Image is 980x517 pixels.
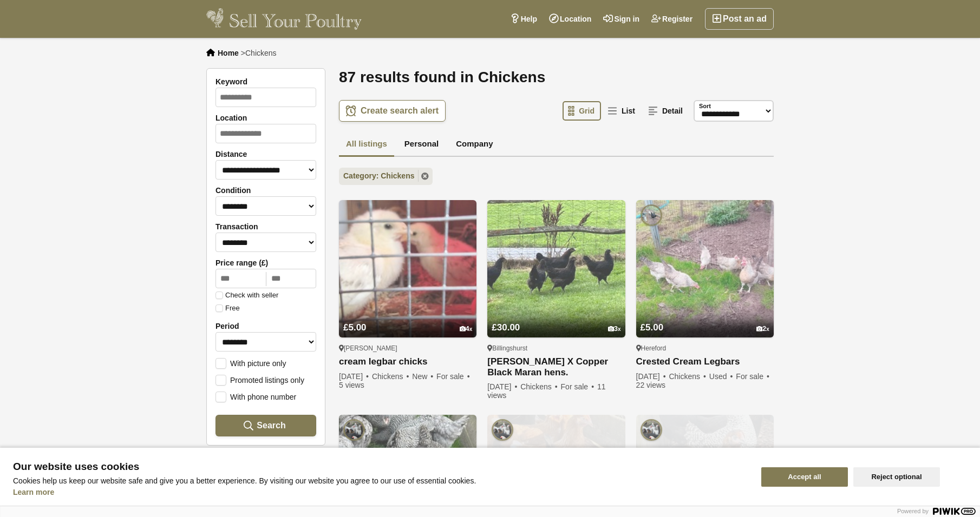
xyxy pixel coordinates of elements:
a: Sign in [597,8,645,30]
span: Powered by [897,508,929,514]
label: With picture only [215,358,286,368]
span: Chickens [372,372,410,381]
a: Help [504,8,543,30]
a: Home [218,49,239,57]
a: Personal [397,132,446,157]
a: Create search alert [339,100,446,122]
h1: 87 results found in Chickens [339,68,774,87]
span: 11 views [487,382,605,400]
div: 4 [460,325,473,333]
a: Learn more [13,488,54,496]
a: Detail [643,101,689,121]
span: [DATE] [339,372,370,381]
img: Crested Cream Legbars [636,200,774,337]
a: £5.00 2 [636,302,774,337]
a: Post an ad [705,8,774,30]
label: Sort [699,102,711,111]
span: Grid [579,107,594,115]
label: Free [215,304,240,312]
label: Location [215,114,316,122]
span: Used [709,372,734,381]
a: Category: Chickens [339,168,433,185]
span: £30.00 [492,322,520,333]
img: Graham Powell [641,204,662,226]
span: £5.00 [343,322,367,333]
label: Period [215,322,316,330]
a: £30.00 3 [487,302,625,337]
a: List [602,101,642,121]
a: [PERSON_NAME] X Copper Black Maran hens. [487,356,625,378]
label: Check with seller [215,291,278,299]
span: £5.00 [641,322,664,333]
span: Chickens [520,382,559,391]
span: For sale [436,372,471,381]
label: Promoted listings only [215,375,304,385]
label: Condition [215,186,316,195]
p: Cookies help us keep our website safe and give you a better experience. By visiting our website y... [13,476,748,485]
a: Grid [563,101,601,121]
span: Create search alert [361,105,439,116]
img: Burford Brown X Copper Black Maran hens. [487,200,625,337]
label: Transaction [215,222,316,231]
span: For sale [561,382,595,391]
a: Crested Cream Legbars [636,356,774,368]
span: 22 views [636,381,665,389]
a: Company [449,132,500,157]
label: Price range (£) [215,258,316,267]
img: Pilling Poultry [343,419,365,441]
span: Chickens [669,372,707,381]
label: Keyword [215,77,316,86]
div: 3 [608,325,621,333]
img: cream legbar chicks [339,200,476,337]
span: [DATE] [487,382,518,391]
a: Register [645,8,698,30]
span: 5 views [339,381,364,389]
a: £5.00 4 [339,302,476,337]
a: All listings [339,132,394,157]
img: Pilling Poultry [641,419,662,441]
a: Location [543,8,597,30]
img: Pilling Poultry [492,419,513,441]
label: Distance [215,150,316,158]
span: Our website uses cookies [13,461,748,472]
button: Reject optional [853,467,940,487]
span: For sale [736,372,770,381]
label: With phone number [215,392,296,401]
div: 2 [756,325,769,333]
div: Hereford [636,344,774,353]
span: Detail [662,107,683,115]
li: > [241,49,277,57]
div: Billingshurst [487,344,625,353]
span: List [622,107,635,115]
button: Accept all [761,467,848,487]
span: Chickens [245,49,277,57]
a: cream legbar chicks [339,356,476,368]
span: Search [257,420,285,430]
span: [DATE] [636,372,667,381]
img: Sell Your Poultry [206,8,362,30]
div: [PERSON_NAME] [339,344,476,353]
span: New [412,372,434,381]
button: Search [215,415,316,436]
